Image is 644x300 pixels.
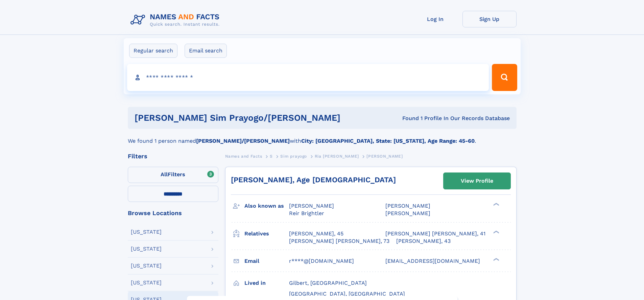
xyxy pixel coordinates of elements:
[196,138,290,144] b: [PERSON_NAME]/[PERSON_NAME]
[131,280,162,285] div: [US_STATE]
[315,152,359,160] a: Ria [PERSON_NAME]
[461,173,493,189] div: View Profile
[280,152,307,160] a: Sim prayogo
[492,230,500,234] div: ❯
[131,229,162,235] div: [US_STATE]
[385,210,430,216] span: [PERSON_NAME]
[385,230,485,237] a: [PERSON_NAME] [PERSON_NAME], 41
[385,203,430,209] span: [PERSON_NAME]
[444,173,510,189] a: View Profile
[131,246,162,252] div: [US_STATE]
[185,44,227,58] label: Email search
[244,255,289,267] h3: Email
[289,203,334,209] span: [PERSON_NAME]
[128,11,225,29] img: Logo Names and Facts
[131,263,162,269] div: [US_STATE]
[289,210,324,216] span: Reir Brightler
[289,237,389,245] a: [PERSON_NAME] [PERSON_NAME], 73
[492,202,500,207] div: ❯
[244,228,289,239] h3: Relatives
[371,115,510,122] div: Found 1 Profile In Our Records Database
[244,200,289,212] h3: Also known as
[128,153,218,159] div: Filters
[244,277,289,289] h3: Lived in
[270,152,273,160] a: S
[366,154,403,159] span: [PERSON_NAME]
[289,230,343,237] a: [PERSON_NAME], 45
[492,257,500,261] div: ❯
[492,64,517,91] button: Search Button
[289,280,367,286] span: Gilbert, [GEOGRAPHIC_DATA]
[270,154,273,159] span: S
[225,152,262,160] a: Names and Facts
[315,154,359,159] span: Ria [PERSON_NAME]
[128,167,218,183] label: Filters
[231,176,396,184] a: [PERSON_NAME], Age [DEMOGRAPHIC_DATA]
[408,11,462,27] a: Log In
[280,154,307,159] span: Sim prayogo
[129,44,177,58] label: Regular search
[396,237,451,245] a: [PERSON_NAME], 43
[135,114,372,122] h1: [PERSON_NAME] sim prayogo/[PERSON_NAME]
[301,138,475,144] b: City: [GEOGRAPHIC_DATA], State: [US_STATE], Age Range: 45-60
[128,129,517,145] div: We found 1 person named with .
[462,11,517,27] a: Sign Up
[127,64,489,91] input: search input
[289,291,405,297] span: [GEOGRAPHIC_DATA], [GEOGRAPHIC_DATA]
[161,171,168,178] span: All
[385,258,480,264] span: [EMAIL_ADDRESS][DOMAIN_NAME]
[128,210,218,216] div: Browse Locations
